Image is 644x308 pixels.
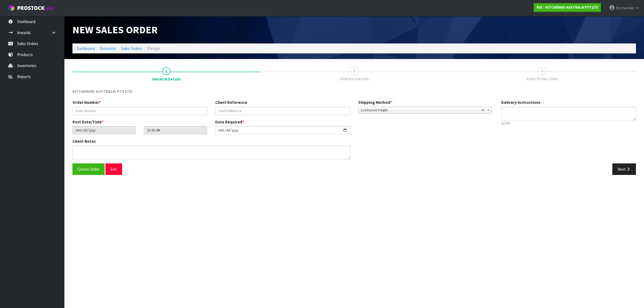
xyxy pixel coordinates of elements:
span: KITCHENAID AUSTRALIA PTY LTD [72,89,132,94]
input: Order Number [72,107,207,115]
button: Next [612,163,636,175]
label: Date Required [215,119,244,125]
span: Create Order [78,167,100,172]
input: Client Reference [215,107,350,115]
span: Sales Order Lines [526,76,558,82]
label: Client Reference [215,100,247,105]
span: Manage [147,46,160,51]
label: Order Number [72,100,101,105]
strong: K01 - KITCHENAID AUSTRALIA PTY LTD [537,5,598,10]
span: Address Details [340,76,369,82]
span: KitchenAid [616,5,634,10]
img: cube-alt.png [8,5,15,11]
span: 1 [162,67,170,75]
a: Dashboard [76,46,95,51]
label: Delivery Instructions [501,100,540,105]
button: Create Order [72,163,105,175]
label: Post Date/Time [72,119,104,125]
label: Client Notes [72,138,96,144]
span: General Details [152,76,181,82]
span: Contracted Freight [361,107,481,113]
span: 3 [538,67,546,75]
a: Outwards [100,46,116,51]
a: Sales Orders [121,46,142,51]
button: Exit [105,163,122,175]
small: WMS [46,6,54,11]
label: Shipping Method [358,100,392,105]
span: 2 [350,67,358,75]
span: General Details [72,85,636,179]
p: 0/100 [501,120,636,126]
span: ProStock [17,5,45,12]
span: New Sales Order [72,23,158,36]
